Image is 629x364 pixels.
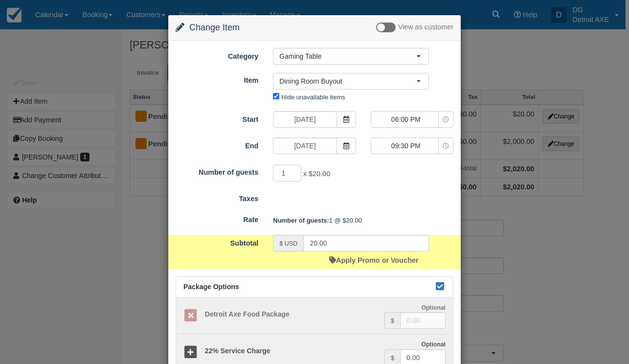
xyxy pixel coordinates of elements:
div: 1 @ $20.00 [266,212,461,228]
button: 06:00 PM [371,111,453,128]
span: 09:30 PM [371,141,441,151]
strong: Optional [421,304,446,311]
strong: Number of guests [273,217,329,224]
span: Dining Room Buyout [279,76,416,86]
a: Detroit Axe Food Package Optional $ [176,297,453,335]
h5: 22% Service Charge [198,347,384,355]
a: Apply Promo or Voucher [329,256,418,264]
h5: Detroit Axe Food Package [198,311,384,318]
label: Start [168,111,266,125]
span: x $20.00 [303,170,330,178]
small: $ USD [279,240,297,247]
span: Gaming Table [279,51,416,61]
label: Item [168,72,266,86]
span: Package Options [183,283,239,291]
label: Subtotal [168,235,266,249]
label: Hide unavailable items [281,93,345,101]
strong: Optional [421,341,446,348]
label: Taxes [168,190,266,204]
label: End [168,137,266,151]
span: View as customer [398,23,453,31]
span: Change Item [189,23,240,32]
button: Dining Room Buyout [273,73,429,90]
label: Category [168,48,266,62]
button: 09:30 PM [371,137,453,154]
label: Number of guests [168,164,266,178]
button: Gaming Table [273,48,429,65]
span: 06:00 PM [371,114,441,124]
small: $ [391,355,394,362]
small: $ [391,318,394,324]
input: Number of guests [273,165,301,182]
label: Rate [168,211,266,225]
